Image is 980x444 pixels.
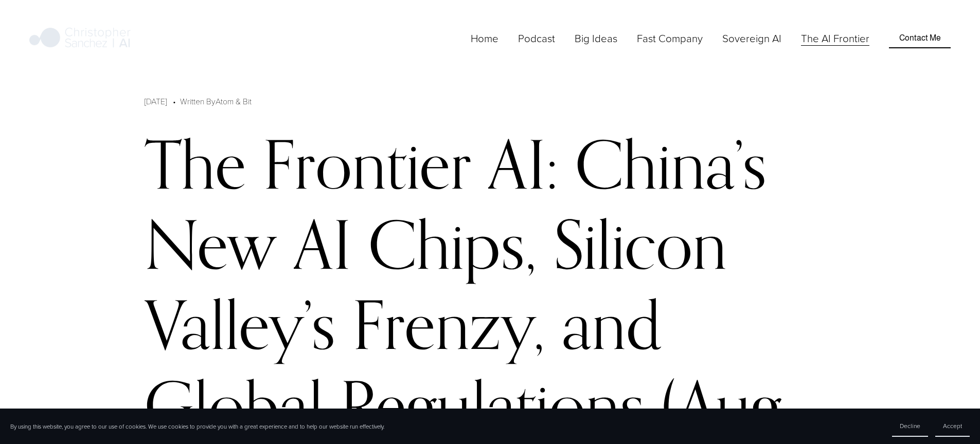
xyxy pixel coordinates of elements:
[180,95,252,107] div: Written By
[10,422,384,431] p: By using this website, you agree to our use of cookies. We use cookies to provide you with a grea...
[900,421,920,430] span: Decline
[263,124,471,204] div: Frontier
[29,26,131,51] img: Christopher Sanchez | AI
[488,124,558,204] div: AI:
[575,30,617,47] a: folder dropdown
[216,96,252,106] a: Atom & Bit
[145,204,277,284] div: New
[554,204,727,284] div: Silicon
[145,284,335,364] div: Valley’s
[562,284,662,364] div: and
[889,28,950,48] a: Contact Me
[368,204,537,284] div: Chips,
[943,421,962,430] span: Accept
[722,30,781,47] a: Sovereign AI
[145,124,246,204] div: The
[352,284,545,364] div: Frenzy,
[801,30,869,47] a: The AI Frontier
[471,30,498,47] a: Home
[518,30,555,47] a: Podcast
[637,30,703,47] a: folder dropdown
[575,124,767,204] div: China’s
[575,31,617,46] span: Big Ideas
[145,96,167,106] span: [DATE]
[637,31,703,46] span: Fast Company
[294,204,351,284] div: AI
[892,416,928,437] button: Decline
[935,416,970,437] button: Accept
